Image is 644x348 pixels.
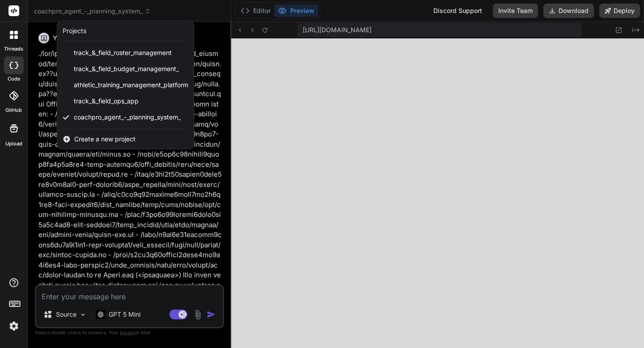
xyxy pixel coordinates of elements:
[5,106,22,114] label: GitHub
[8,75,20,83] label: code
[74,64,179,73] span: track_&_field_budget_management_
[74,135,136,144] span: Create a new project
[6,318,21,334] img: settings
[63,26,86,35] div: Projects
[74,48,172,57] span: track_&_field_roster_management
[74,97,139,106] span: track_&_field_ops_app
[74,113,181,122] span: coachpro_agent_-_planning_system_
[4,45,23,53] label: threads
[5,140,22,148] label: Upload
[74,81,188,89] span: athletic_training_management_platform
